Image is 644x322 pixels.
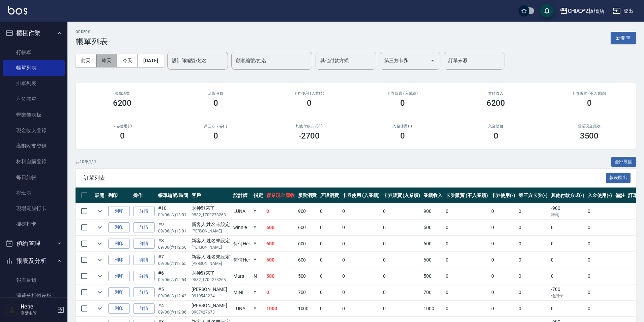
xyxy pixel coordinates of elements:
img: Person [5,303,19,317]
a: 材料自購登錄 [3,154,65,169]
td: 0 [381,268,422,284]
a: 現金收支登錄 [3,123,65,138]
td: 0 [341,252,381,268]
h3: 帳單列表 [76,37,108,46]
button: save [540,4,554,18]
td: 0 [444,203,489,219]
td: 500 [422,268,444,284]
p: [PERSON_NAME] [192,244,230,250]
td: 0 [341,236,381,252]
td: #5 [156,284,190,300]
button: 全部展開 [611,157,636,167]
td: #7 [156,252,190,268]
h3: 0 [494,131,498,141]
button: expand row [95,303,105,314]
a: 消費分析儀表板 [3,288,65,303]
th: 服務消費 [296,188,319,203]
td: 0 [549,220,586,236]
td: Y [252,301,265,317]
p: 09/06 (六) 12:56 [158,244,188,250]
th: 營業現金應收 [265,188,296,203]
td: #4 [156,301,190,317]
h3: 0 [120,131,125,141]
div: 新客人 姓名未設定 [192,221,230,228]
button: 列印 [108,255,130,265]
button: 預約管理 [3,235,65,252]
p: 09/06 (六) 12:54 [158,277,188,283]
td: 600 [265,220,296,236]
td: 0 [265,203,296,219]
div: CHIAO^2板橋店 [568,7,605,15]
a: 打帳單 [3,45,65,60]
th: 展開 [93,188,107,203]
td: MINI [232,284,252,300]
td: Mars [232,268,252,284]
td: 900 [422,203,444,219]
th: 帳單編號/時間 [156,188,190,203]
span: 訂單列表 [84,175,606,181]
button: 昨天 [96,54,117,67]
td: 700 [296,284,319,300]
td: Y [252,284,265,300]
h2: 卡券使用 (入業績) [270,91,348,96]
td: 0 [586,301,614,317]
td: 1000 [296,301,319,317]
th: 卡券使用 (入業績) [341,188,381,203]
td: 500 [296,268,319,284]
td: 0 [490,220,517,236]
button: expand row [95,271,105,281]
td: 0 [586,268,614,284]
a: 掛單列表 [3,76,65,91]
td: 0 [444,284,489,300]
h2: 其他付款方式(-) [270,124,348,128]
p: 09/06 (六) 13:01 [158,228,188,234]
h3: 服務消費 [84,91,161,96]
h3: 0 [587,98,592,108]
td: 0 [517,268,549,284]
h3: 0 [400,131,405,141]
p: [PERSON_NAME] [192,261,230,267]
h2: 業績收入 [457,91,534,96]
th: 其他付款方式(-) [549,188,586,203]
td: 0 [318,252,341,268]
p: [PERSON_NAME] [192,228,230,234]
h2: ORDERS [76,30,108,34]
a: 詳情 [133,222,155,233]
td: 0 [490,236,517,252]
a: 帳單列表 [3,60,65,76]
td: 0 [381,203,422,219]
th: 客戶 [190,188,232,203]
td: 0 [341,284,381,300]
td: 0 [517,220,549,236]
td: 0 [341,220,381,236]
td: 0 [444,268,489,284]
td: 0 [549,236,586,252]
td: 0 [444,236,489,252]
button: expand row [95,255,105,265]
th: 操作 [131,188,156,203]
td: 900 [296,203,319,219]
button: expand row [95,206,105,216]
h3: 0 [213,98,218,108]
td: 0 [490,203,517,219]
td: 0 [549,268,586,284]
button: 列印 [108,206,130,217]
h3: 6200 [487,98,505,108]
th: 卡券販賣 (入業績) [381,188,422,203]
td: 700 [422,284,444,300]
a: 掃碼打卡 [3,216,65,232]
td: 0 [381,284,422,300]
td: 0 [341,301,381,317]
td: 0 [381,236,422,252]
td: 0 [318,203,341,219]
button: 列印 [108,287,130,298]
td: 600 [422,252,444,268]
div: [PERSON_NAME] [192,286,230,293]
p: 09/06 (六) 12:06 [158,309,188,315]
td: winnie [232,220,252,236]
a: 詳情 [133,239,155,249]
a: 報表匯出 [606,174,631,181]
p: 高階主管 [21,310,55,316]
h3: 0 [400,98,405,108]
th: 第三方卡券(-) [517,188,549,203]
